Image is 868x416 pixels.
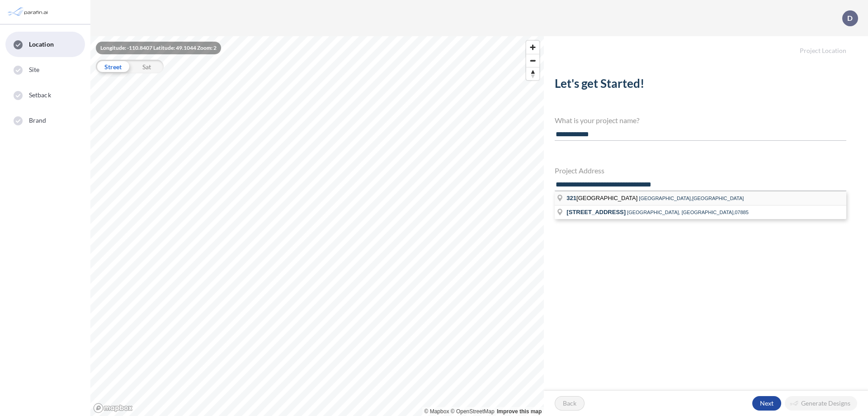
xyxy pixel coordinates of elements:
img: Parafin [7,4,51,20]
span: [GEOGRAPHIC_DATA], [GEOGRAPHIC_DATA],07885 [627,210,749,215]
button: Zoom in [526,41,539,54]
div: Street [96,60,130,73]
div: Sat [130,60,164,73]
span: 321 [566,195,576,201]
p: Next [760,399,774,408]
button: Reset bearing to north [526,67,539,80]
span: [STREET_ADDRESS] [566,209,626,215]
span: Reset bearing to north [526,67,539,80]
a: OpenStreetMap [451,408,495,415]
p: D [847,14,853,22]
span: [GEOGRAPHIC_DATA] [566,195,639,201]
span: Zoom out [526,54,539,67]
a: Mapbox homepage [93,403,133,413]
h5: Project Location [544,36,868,55]
span: Site [29,65,39,74]
a: Mapbox [425,408,449,415]
span: [GEOGRAPHIC_DATA],[GEOGRAPHIC_DATA] [639,196,744,201]
h2: Let's get Started! [555,77,846,94]
span: Brand [29,116,47,125]
h4: Project Address [555,166,846,175]
button: Zoom out [526,54,539,67]
h4: What is your project name? [555,116,846,124]
div: Longitude: -110.8407 Latitude: 49.1044 Zoom: 2 [96,42,221,54]
a: Improve this map [497,408,542,415]
canvas: Map [90,36,544,416]
span: Location [29,40,54,49]
button: Next [752,396,781,411]
span: Setback [29,91,51,100]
